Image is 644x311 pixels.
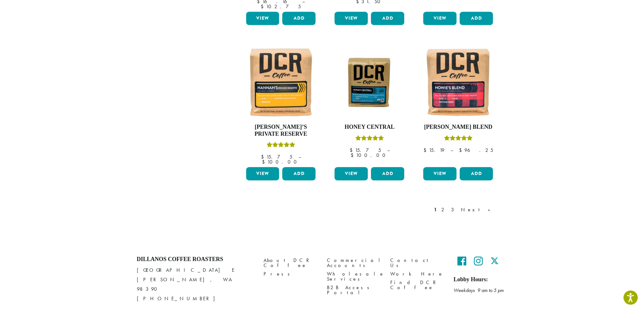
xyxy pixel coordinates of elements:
[460,12,493,25] button: Add
[137,265,254,303] p: [GEOGRAPHIC_DATA] E [PERSON_NAME], WA 98390 [PHONE_NUMBER]
[264,256,317,270] a: About DCR Coffee
[264,270,317,278] a: Press
[460,206,496,214] a: Next »
[245,46,317,165] a: [PERSON_NAME]’s Private ReserveRated 5.00 out of 5
[440,206,448,214] a: 2
[433,206,438,214] a: 1
[371,12,404,25] button: Add
[371,167,404,180] button: Add
[335,167,368,180] a: View
[422,46,494,165] a: [PERSON_NAME] BlendRated 4.67 out of 5
[422,124,494,131] h4: [PERSON_NAME] Blend
[351,152,388,159] bdi: 100.00
[423,147,444,153] bdi: 15.19
[333,124,406,131] h4: Honey Central
[262,159,300,165] bdi: 100.00
[282,167,316,180] button: Add
[390,270,444,278] a: Work Here
[450,206,458,214] a: 3
[335,12,368,25] a: View
[349,147,355,153] span: $
[246,167,279,180] a: View
[261,153,266,160] span: $
[422,46,494,119] img: Howies-Blend-12oz-300x300.jpg
[351,152,356,159] span: $
[246,12,279,25] a: View
[327,283,381,297] a: B2B Access Portal
[261,3,301,10] bdi: 102.75
[454,276,507,283] h5: Lobby Hours:
[460,167,493,180] button: Add
[444,134,472,144] div: Rated 4.67 out of 5
[454,287,504,294] em: Weekdays 9 am to 5 pm
[245,124,317,137] h4: [PERSON_NAME]’s Private Reserve
[423,12,456,25] a: View
[262,159,267,165] span: $
[282,12,316,25] button: Add
[266,141,295,151] div: Rated 5.00 out of 5
[327,256,381,270] a: Commercial Accounts
[333,46,406,165] a: Honey CentralRated 5.00 out of 5
[244,46,317,119] img: Hannahs-Private-Reserve-12oz-300x300.jpg
[423,147,429,153] span: $
[450,147,453,153] span: –
[390,278,444,292] a: Find DCR Coffee
[333,55,406,109] img: Honey-Central-stock-image-fix-1200-x-900.png
[298,153,301,160] span: –
[390,256,444,270] a: Contact Us
[459,147,464,153] span: $
[327,270,381,283] a: Wholesale Services
[355,134,384,144] div: Rated 5.00 out of 5
[261,153,292,160] bdi: 15.75
[387,147,389,153] span: –
[137,256,254,263] h4: Dillanos Coffee Roasters
[423,167,456,180] a: View
[349,147,381,153] bdi: 15.75
[261,3,266,10] span: $
[459,147,493,153] bdi: 96.25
